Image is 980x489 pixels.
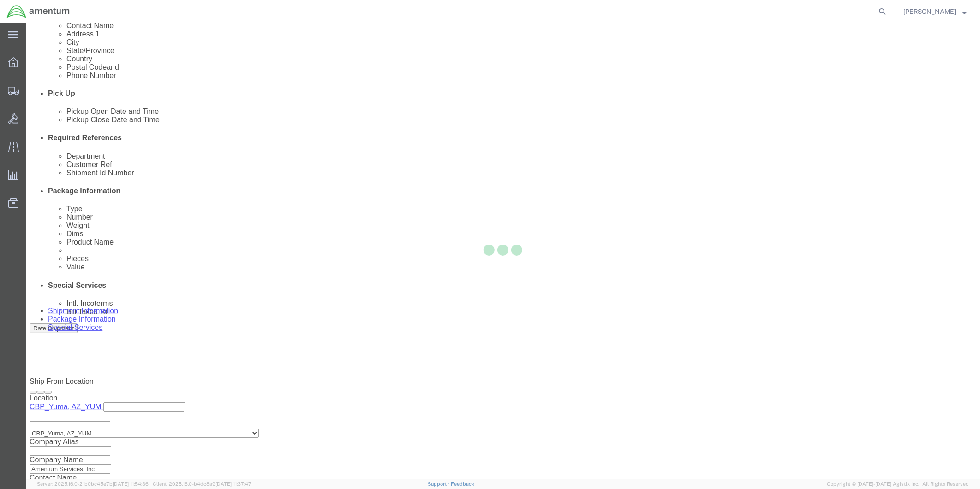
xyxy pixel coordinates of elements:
[428,481,451,487] a: Support
[215,481,251,487] span: [DATE] 11:37:47
[451,481,474,487] a: Feedback
[37,481,149,487] span: Server: 2025.16.0-21b0bc45e7b
[153,481,251,487] span: Client: 2025.16.0-b4dc8a9
[113,481,149,487] span: [DATE] 11:54:36
[903,6,967,17] button: [PERSON_NAME]
[903,6,956,17] span: Kenneth Wicker
[827,480,969,488] span: Copyright © [DATE]-[DATE] Agistix Inc., All Rights Reserved
[6,5,70,18] img: logo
